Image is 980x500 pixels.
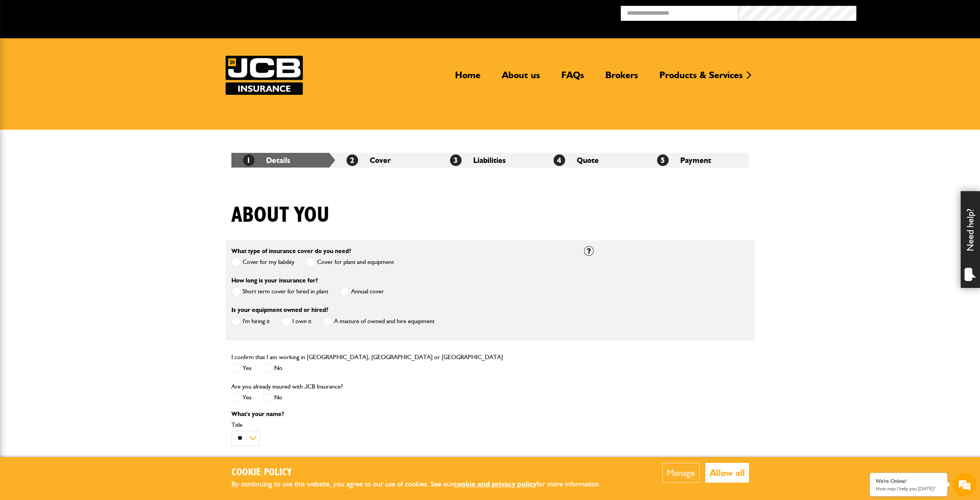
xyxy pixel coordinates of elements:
p: By continuing to use this website, you agree to our use of cookies. See our for more information. [231,478,614,490]
label: Short term cover for hired in plant [231,287,328,296]
label: Cover for plant and equipment [306,257,394,267]
label: I confirm that I am working in [GEOGRAPHIC_DATA], [GEOGRAPHIC_DATA] or [GEOGRAPHIC_DATA] [231,354,503,360]
label: A mixture of owned and hire equipment [323,317,435,326]
a: Products & Services [654,69,749,87]
label: Title [231,422,572,428]
label: How long is your insurance for? [231,277,318,284]
label: I'm hiring it [231,317,270,326]
span: 4 [554,154,565,166]
a: FAQs [555,69,590,87]
span: 5 [657,154,669,166]
li: Liabilities [438,153,542,168]
label: I own it [281,317,311,326]
div: We're Online! [876,478,941,485]
button: Allow all [705,463,749,483]
div: Need help? [961,191,980,288]
label: Cover for my liability [231,257,294,267]
li: Payment [645,153,749,168]
a: Brokers [600,69,644,87]
li: Cover [335,153,438,168]
li: Details [231,153,335,168]
li: Quote [542,153,645,168]
label: No [263,363,282,373]
img: JCB Insurance Services logo [226,56,303,95]
label: No [263,393,282,402]
p: How may I help you today? [876,486,941,491]
label: Annual cover [340,287,384,296]
a: About us [496,69,546,87]
span: 3 [450,154,462,166]
h1: About you [231,202,329,228]
label: Yes [231,393,251,402]
a: cookie and privacy policy [453,479,537,488]
label: What type of insurance cover do you need? [231,248,351,254]
label: Is your equipment owned or hired? [231,307,328,313]
label: Are you already insured with JCB Insurance? [231,384,343,390]
p: What's your name? [231,411,572,417]
h2: Cookie Policy [231,467,614,479]
a: Home [449,69,486,87]
label: Yes [231,363,251,373]
span: 1 [243,154,255,166]
a: JCB Insurance Services [226,56,303,95]
button: Broker Login [856,6,974,18]
span: 2 [346,154,358,166]
button: Manage [662,463,700,483]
